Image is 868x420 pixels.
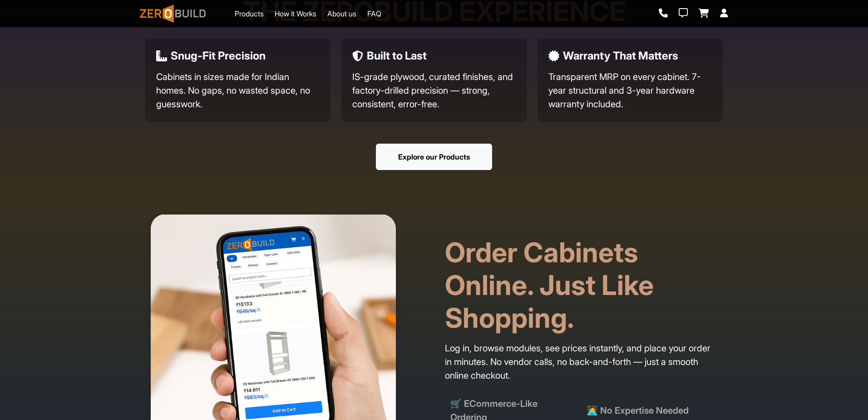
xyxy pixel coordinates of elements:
[275,8,316,19] a: How it Works
[140,5,206,23] img: ZeroBuild logo
[171,50,266,63] h5: Snug-Fit Precision
[445,341,717,382] p: Log in, browse modules, see prices instantly, and place your order in minutes. No vendor calls, n...
[367,8,381,19] a: FAQ
[376,144,492,170] button: Explore our Products
[548,70,712,111] p: Transparent MRP on every cabinet. 7-year structural and 3-year hardware warranty included.
[352,70,516,111] p: IS-grade plywood, curated finishes, and factory-drilled precision — strong, consistent, error-free.
[445,214,717,334] h2: Order Cabinets Online. Just Like Shopping.
[235,8,264,19] a: Products
[720,9,728,19] a: Login
[367,50,427,63] h5: Built to Last
[587,404,689,417] span: 👩‍💻 No Expertise Needed
[563,50,678,63] h5: Warranty That Matters
[156,70,320,111] p: Cabinets in sizes made for Indian homes. No gaps, no wasted space, no guesswork.
[327,8,356,19] a: About us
